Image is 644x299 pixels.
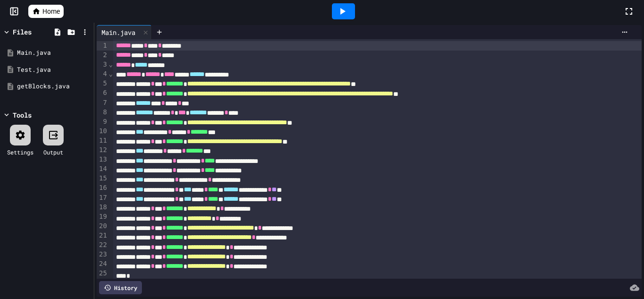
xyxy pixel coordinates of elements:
[97,41,108,51] div: 1
[97,51,108,60] div: 2
[17,65,91,75] div: Test.java
[97,88,108,98] div: 6
[97,117,108,127] div: 9
[97,145,108,155] div: 12
[28,5,64,18] a: Home
[13,27,32,37] div: Files
[97,231,108,240] div: 21
[17,48,91,58] div: Main.java
[97,240,108,250] div: 22
[97,269,108,278] div: 25
[97,250,108,259] div: 23
[97,259,108,269] div: 24
[97,108,108,117] div: 8
[97,60,108,69] div: 3
[97,212,108,222] div: 19
[97,79,108,88] div: 5
[97,222,108,231] div: 20
[97,203,108,212] div: 18
[97,25,152,39] div: Main.java
[97,136,108,145] div: 11
[97,98,108,108] div: 7
[99,281,142,294] div: History
[97,127,108,136] div: 10
[97,27,140,37] div: Main.java
[97,155,108,164] div: 13
[97,164,108,174] div: 14
[13,110,32,120] div: Tools
[108,70,113,77] span: Fold line
[97,174,108,183] div: 15
[42,7,60,16] span: Home
[43,148,63,156] div: Output
[97,193,108,203] div: 17
[17,82,91,91] div: getBlocks.java
[97,183,108,193] div: 16
[108,60,113,68] span: Fold line
[7,148,33,156] div: Settings
[97,278,108,288] div: 26
[97,69,108,79] div: 4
